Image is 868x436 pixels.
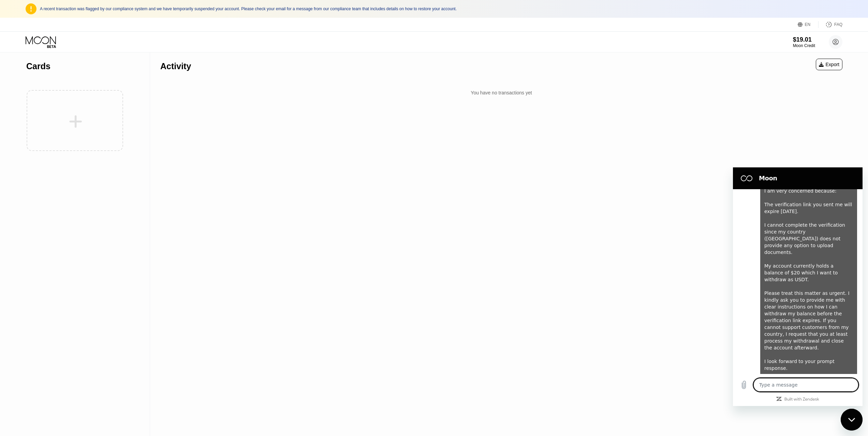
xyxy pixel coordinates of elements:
[819,62,839,67] div: Export
[733,167,863,406] iframe: Messaging window
[834,22,842,27] div: FAQ
[40,6,842,11] div: A recent transaction was flagged by our compliance system and we have temporarily suspended your ...
[160,87,842,99] div: You have no transactions yet
[4,211,18,224] button: Upload file
[160,61,191,71] div: Activity
[798,21,819,28] div: EN
[841,409,863,431] iframe: Button to launch messaging window, conversation in progress
[26,61,50,71] div: Cards
[793,36,815,48] div: $19.01Moon Credit
[816,59,842,70] div: Export
[793,36,815,43] div: $19.01
[805,22,811,27] div: EN
[793,43,815,48] div: Moon Credit
[52,230,86,235] a: Built with Zendesk: Visit the Zendesk website in a new tab
[819,21,842,28] div: FAQ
